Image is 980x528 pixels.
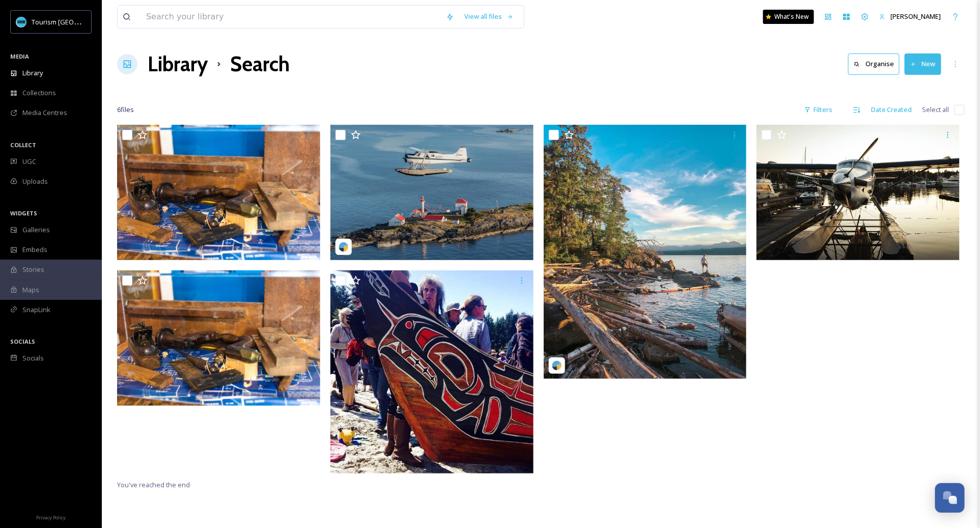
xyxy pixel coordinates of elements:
[117,270,320,406] img: TN_22-0353 Nanaimo Museum 5.jpg
[22,177,48,186] span: Uploads
[32,17,123,26] span: Tourism [GEOGRAPHIC_DATA]
[891,12,941,21] span: [PERSON_NAME]
[905,53,941,74] button: New
[10,141,36,149] span: COLLECT
[141,6,441,28] input: Search your library
[22,68,43,78] span: Library
[36,511,66,523] a: Privacy Policy
[339,242,349,252] img: snapsea-logo.png
[763,10,814,24] a: What's New
[22,225,50,235] span: Galleries
[22,88,56,98] span: Collections
[22,285,39,295] span: Maps
[330,125,534,260] img: gulfislandseaplanes_5706b9fe-6dea-6833-77ac-92795e1cc7f9.jpg
[10,338,35,345] span: SOCIALS
[117,125,320,260] img: TN_22-0353 Nanaimo Museum 5.jpg
[799,100,837,120] div: Filters
[22,157,36,166] span: UGC
[866,100,917,120] div: Date Created
[10,52,29,60] span: MEDIA
[10,209,37,217] span: WIDGETS
[22,245,47,255] span: Embeds
[230,49,290,79] h1: Search
[552,360,562,371] img: snapsea-logo.png
[330,270,534,474] img: 7e4bec03-b472-7ca2-8e37-02b2f67dd38c.jpg
[848,53,900,74] button: Organise
[117,105,134,115] span: 6 file s
[148,49,208,79] a: Library
[22,108,67,118] span: Media Centres
[874,7,946,26] a: [PERSON_NAME]
[22,265,44,274] span: Stories
[36,514,66,521] span: Privacy Policy
[544,125,747,379] img: planestrainsandkarcz_9fe1a12a-1c98-a775-bce8-0225e55775d0.jpg
[922,105,949,115] span: Select all
[117,480,190,489] span: You've reached the end
[16,17,26,27] img: tourism_nanaimo_logo.jpeg
[22,353,44,363] span: Socials
[459,7,519,26] a: View all files
[757,125,960,260] img: dfff3bce-76a0-33cc-8348-92ad9c1baa83.jpg
[22,305,50,315] span: SnapLink
[935,483,965,513] button: Open Chat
